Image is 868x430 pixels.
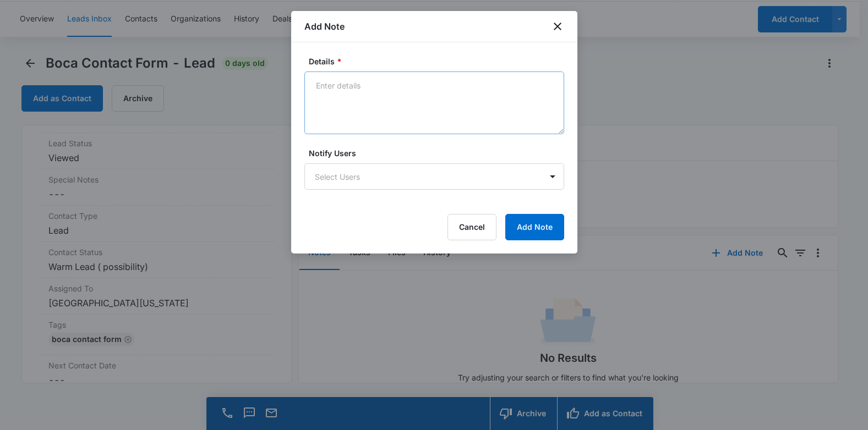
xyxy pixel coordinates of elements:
[304,20,345,33] h1: Add Note
[309,147,569,159] label: Notify Users
[309,56,569,67] label: Details
[505,214,564,240] button: Add Note
[551,20,564,33] button: close
[447,214,496,240] button: Cancel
